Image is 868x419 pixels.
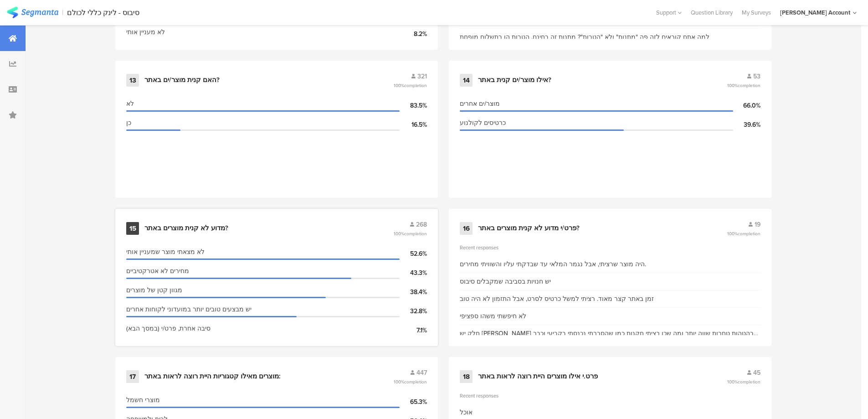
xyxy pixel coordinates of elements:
span: מחירים לא אטרקטיביים [126,266,189,276]
span: 53 [753,72,760,81]
div: 32.8% [400,306,427,316]
div: 16.5% [400,120,427,129]
div: יש חנויות בסביבה שמקבלים סיבוס [460,277,551,286]
div: 43.3% [400,268,427,278]
span: completion [738,230,760,237]
a: Question Library [686,8,737,17]
span: מגוון קטן של מוצרים [126,285,182,295]
div: [PERSON_NAME] Account [780,8,850,17]
div: חלק יש [PERSON_NAME] בהטהות טחרות שווה יותר ומה שכן רציתי חקנות כמו שהסברתי נכנסתי בקביעי וכבר הת... [460,329,760,338]
div: למה אתם קוראים לזה פה "מתנות" ולא "הטבות"? מתנות זה בחינם, הטבות הן בתשלום מופחת [460,32,709,42]
div: 83.5% [400,101,427,110]
span: מוצרי חשמל [126,395,160,405]
span: 100% [394,230,427,237]
span: לא מצאתי מוצר שמעניין אותי [126,247,205,257]
div: זמן באתר קצר מאוד. רציתי למשל כרטיס לסרט, אבל התזמון לא היה טוב [460,294,654,304]
div: 17 [126,370,139,383]
span: 100% [394,82,427,89]
div: פרט.י אילו מוצרים היית רוצה לראות באתר [478,372,598,381]
span: completion [404,230,427,237]
div: מדוע לא קנית מוצרים באתר? [144,224,228,233]
div: היה מוצר שרציתי, אבל נגמר המלאי עד שבדקתי עליו והשוויתי מחירים. [460,259,646,269]
div: 66.0% [733,101,760,110]
div: 13 [126,74,139,87]
div: Recent responses [460,244,760,251]
div: 15 [126,222,139,235]
div: 16 [460,222,473,235]
span: כן [126,118,131,128]
div: אילו מוצר/ים קנית באתר? [478,76,551,85]
div: | [62,7,63,18]
span: 100% [727,230,760,237]
div: 14 [460,74,473,87]
div: 39.6% [733,120,760,129]
div: האם קנית מוצר/ים באתר? [144,76,220,85]
span: 100% [727,82,760,89]
span: 447 [416,368,427,378]
div: מוצרים מאילו קטגוריות היית רוצה לראות באתר: [144,372,281,381]
span: completion [404,82,427,89]
span: 268 [416,220,427,229]
span: completion [404,378,427,385]
div: 65.3% [400,397,427,407]
div: אוכל [460,408,473,417]
div: 8.2% [400,29,427,39]
span: 321 [417,72,427,81]
a: My Surveys [737,8,776,17]
span: completion [738,378,760,385]
span: סיבה אחרת, פרט/י (במסך הבא) [126,324,211,333]
div: Recent responses [460,392,760,399]
span: מוצר/ים אחרים [460,99,500,109]
span: כרטיסים לקולנוע [460,118,506,128]
span: לא מעניין אותי [126,27,165,37]
span: 45 [753,368,760,378]
span: 100% [727,378,760,385]
div: 52.6% [400,249,427,259]
div: לא חיפשתי משהו ספציפי [460,311,526,321]
span: 100% [394,378,427,385]
span: completion [738,82,760,89]
div: 7.1% [400,326,427,335]
img: segmanta logo [7,7,58,18]
div: סיבוס - לינק כללי לכולם [67,8,139,17]
span: יש מבצעים טובים יותר במועדוני לקוחות אחרים [126,305,252,314]
span: לא [126,99,134,109]
div: 38.4% [400,287,427,297]
div: Support [656,5,682,20]
div: 18 [460,370,473,383]
span: 19 [755,220,760,229]
div: פרט/י מדוע לא קנית מוצרים באתר? [478,224,580,233]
